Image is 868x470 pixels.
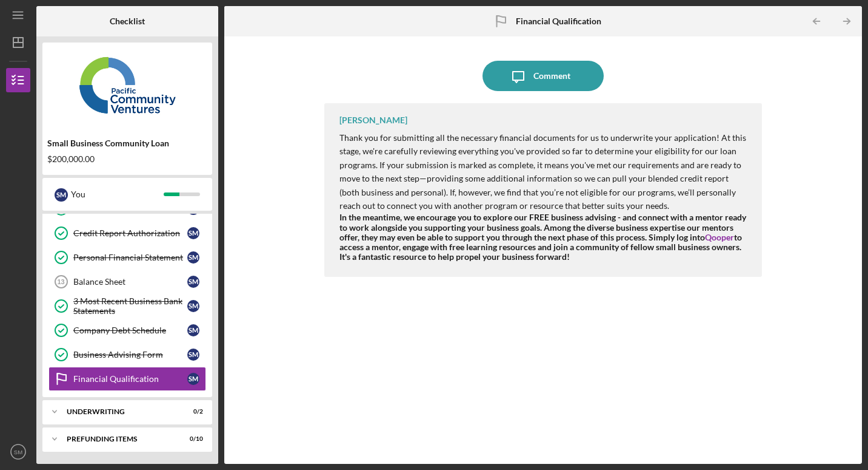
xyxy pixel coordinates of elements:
div: S M [187,251,199,264]
p: Thank you for submitting all the necessary financial documents for us to underwrite your applicat... [339,131,750,213]
tspan: 13 [57,278,64,285]
div: Business Advising Form [73,350,187,359]
div: $200,000.00 [47,154,207,164]
div: S M [187,324,199,336]
text: SM [14,449,22,455]
div: Underwriting [67,408,173,415]
div: Small Business Community Loan [47,138,207,148]
a: Company Debt ScheduleSM [48,318,206,342]
div: S M [187,276,199,288]
div: 0 / 10 [181,435,203,443]
div: [PERSON_NAME] [339,115,407,125]
button: SM [6,440,30,464]
div: S M [187,300,199,312]
div: S M [187,227,199,239]
strong: In the meantime, we encourage you to explore our FREE business advising - and connect with a ment... [339,212,746,261]
div: S M [187,373,199,385]
a: Personal Financial StatementSM [48,245,206,270]
a: Business Advising FormSM [48,342,206,367]
div: Credit Report Authorization [73,228,187,238]
a: Qooper [705,232,734,242]
div: 3 Most Recent Business Bank Statements [73,296,187,316]
div: Prefunding Items [67,435,173,443]
div: Personal Financial Statement [73,253,187,262]
b: Financial Qualification [516,16,601,26]
div: Company Debt Schedule [73,325,187,335]
a: 13Balance SheetSM [48,270,206,294]
a: 3 Most Recent Business Bank StatementsSM [48,294,206,318]
div: Comment [533,61,570,91]
button: Comment [482,61,604,91]
a: Financial QualificationSM [48,367,206,391]
div: 0 / 2 [181,408,203,415]
div: S M [187,349,199,361]
div: Financial Qualification [73,374,187,384]
img: Product logo [42,49,212,121]
div: Balance Sheet [73,277,187,287]
div: S M [55,188,68,202]
b: Checklist [110,16,145,26]
div: You [71,184,164,205]
a: Credit Report AuthorizationSM [48,221,206,245]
